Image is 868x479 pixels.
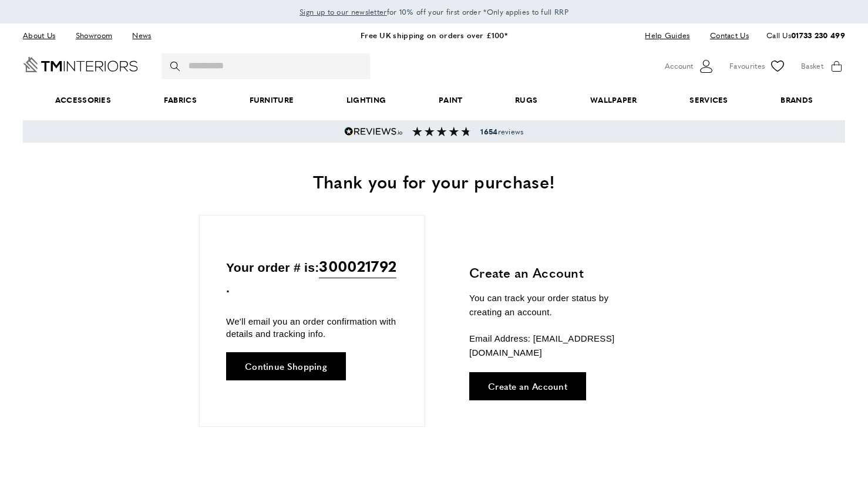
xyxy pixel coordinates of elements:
a: Furniture [223,82,320,118]
span: reviews [480,127,523,136]
span: Accessories [29,82,137,118]
a: Services [664,82,755,118]
a: Fabrics [137,82,223,118]
button: Search [170,53,182,79]
img: Reviews.io 5 stars [344,127,403,136]
span: 300021792 [319,254,396,278]
span: Thank you for your purchase! [313,168,555,194]
a: Lighting [320,82,412,118]
a: Wallpaper [564,82,663,118]
span: Sign up to our newsletter [300,6,387,17]
p: Call Us [766,29,845,42]
a: Paint [412,82,489,118]
h3: Create an Account [469,264,642,282]
button: Customer Account [665,58,715,75]
a: Go to Home page [23,57,138,72]
a: Rugs [489,82,564,118]
a: News [123,28,160,43]
p: Your order # is: . [226,254,398,298]
a: Create an Account [469,372,586,400]
a: Showroom [67,28,121,43]
img: Reviews section [412,127,471,136]
p: You can track your order status by creating an account. [469,291,642,319]
span: Account [665,60,693,72]
a: Brands [755,82,839,118]
a: Favourites [729,58,786,75]
a: Continue Shopping [226,352,346,380]
span: Favourites [729,60,765,72]
span: Create an Account [488,382,567,390]
a: Help Guides [636,28,698,43]
a: About Us [23,28,64,43]
p: Email Address: [EMAIL_ADDRESS][DOMAIN_NAME] [469,332,642,360]
span: for 10% off your first order *Only applies to full RRP [300,6,568,17]
p: We'll email you an order confirmation with details and tracking info. [226,315,398,340]
a: Contact Us [701,28,749,43]
a: 01733 230 499 [791,29,845,41]
a: Free UK shipping on orders over £100* [361,29,507,41]
a: Sign up to our newsletter [300,6,387,18]
span: Continue Shopping [245,362,327,370]
strong: 1654 [480,126,497,137]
